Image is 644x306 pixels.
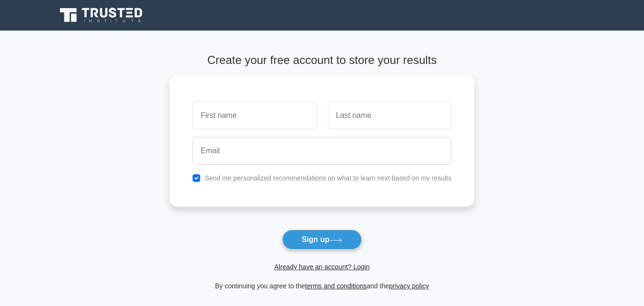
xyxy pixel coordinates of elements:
[305,282,367,290] a: terms and conditions
[274,263,369,271] a: Already have an account? Login
[204,174,451,182] label: Send me personalized recommendations on what to learn next based on my results
[193,137,451,165] input: Email
[282,230,362,250] button: Sign up
[193,102,316,129] input: First name
[328,102,451,129] input: Last name
[389,282,429,290] a: privacy policy
[164,280,480,292] div: By continuing you agree to the and the
[170,53,474,67] h4: Create your free account to store your results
